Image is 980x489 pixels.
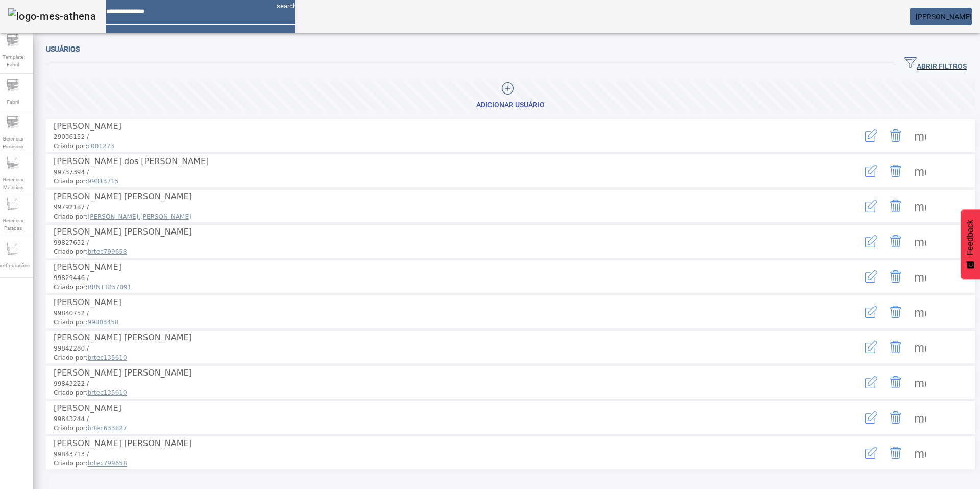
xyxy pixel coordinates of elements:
[54,353,819,362] span: Criado por:
[966,220,975,255] span: Feedback
[884,194,908,218] button: Delete
[88,460,127,467] span: brtec799658
[88,319,119,326] span: 99803458
[476,100,545,110] div: Adicionar Usuário
[54,424,819,433] span: Criado por:
[908,194,933,218] button: Mais
[884,405,908,430] button: Delete
[54,297,121,307] span: [PERSON_NAME]
[884,335,908,359] button: Delete
[88,213,191,220] span: [PERSON_NAME].[PERSON_NAME]
[54,388,819,398] span: Criado por:
[884,440,908,465] button: Delete
[54,192,192,201] span: [PERSON_NAME] [PERSON_NAME]
[884,264,908,289] button: Delete
[904,57,967,72] span: ABRIR FILTROS
[884,123,908,148] button: Delete
[54,262,121,272] span: [PERSON_NAME]
[54,121,121,131] span: [PERSON_NAME]
[54,177,819,186] span: Criado por:
[54,403,121,413] span: [PERSON_NAME]
[908,229,933,253] button: Mais
[54,345,89,352] span: 99842280 /
[54,247,819,257] span: Criado por:
[88,143,114,150] span: c001273
[88,389,127,397] span: brtec135610
[88,178,119,185] span: 99813715
[54,227,192,237] span: [PERSON_NAME] [PERSON_NAME]
[88,354,127,361] span: brtec135610
[54,274,89,282] span: 99829446 /
[54,212,819,221] span: Criado por:
[908,264,933,289] button: Mais
[54,415,89,423] span: 99843244 /
[54,204,89,211] span: 99792187 /
[908,440,933,465] button: Mais
[54,368,192,378] span: [PERSON_NAME] [PERSON_NAME]
[54,333,192,342] span: [PERSON_NAME] [PERSON_NAME]
[8,8,96,25] img: logo-mes-athena
[908,370,933,394] button: Mais
[908,405,933,430] button: Mais
[884,299,908,324] button: Delete
[54,156,209,166] span: [PERSON_NAME] dos [PERSON_NAME]
[54,310,89,317] span: 99840752 /
[54,169,89,176] span: 99737394 /
[4,95,22,109] span: Fabril
[884,158,908,183] button: Delete
[88,248,127,255] span: brtec799658
[46,45,80,53] span: Usuários
[54,451,89,458] span: 99843713 /
[54,459,819,468] span: Criado por:
[54,239,89,246] span: 99827652 /
[88,284,132,291] span: BRNTT857091
[88,425,127,432] span: brtec633827
[908,299,933,324] button: Mais
[54,380,89,387] span: 99843222 /
[54,438,192,448] span: [PERSON_NAME] [PERSON_NAME]
[884,229,908,253] button: Delete
[908,335,933,359] button: Mais
[896,55,975,74] button: ABRIR FILTROS
[54,283,819,292] span: Criado por:
[54,133,89,141] span: 29036152 /
[916,13,972,21] span: [PERSON_NAME]
[46,81,975,111] button: Adicionar Usuário
[884,370,908,394] button: Delete
[908,158,933,183] button: Mais
[908,123,933,148] button: Mais
[54,318,819,327] span: Criado por:
[54,142,819,151] span: Criado por:
[961,209,980,279] button: Feedback - Mostrar pesquisa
